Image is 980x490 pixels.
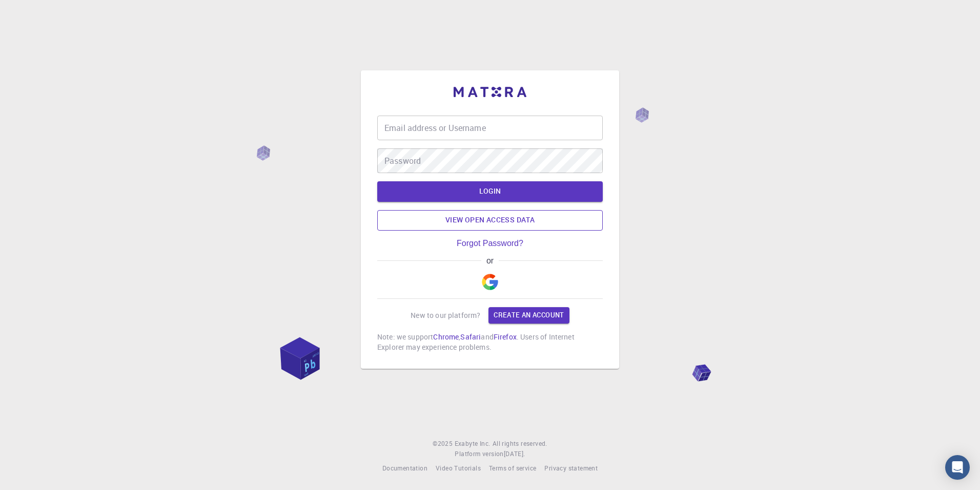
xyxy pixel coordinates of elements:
[433,439,454,449] span: © 2025
[544,463,598,474] a: Privacy statement
[482,274,498,290] img: Google
[488,307,569,324] a: Create an account
[504,449,525,459] a: [DATE].
[377,332,603,352] p: Note: we support , and . Users of Internet Explorer may experience problems.
[455,439,491,449] a: Exabyte Inc.
[460,332,481,342] a: Safari
[489,464,536,472] span: Terms of service
[504,449,525,458] span: [DATE] .
[377,210,603,231] a: View open access data
[457,239,523,248] a: Forgot Password?
[455,439,491,447] span: Exabyte Inc.
[489,463,536,474] a: Terms of service
[382,463,427,474] a: Documentation
[433,332,459,342] a: Chrome
[481,256,498,266] span: or
[377,181,603,202] button: LOGIN
[493,439,547,449] span: All rights reserved.
[411,310,480,321] p: New to our platform?
[494,332,517,342] a: Firefox
[455,449,503,459] span: Platform version
[382,464,427,472] span: Documentation
[544,464,598,472] span: Privacy statement
[945,455,970,480] div: Open Intercom Messenger
[436,463,481,474] a: Video Tutorials
[436,464,481,472] span: Video Tutorials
